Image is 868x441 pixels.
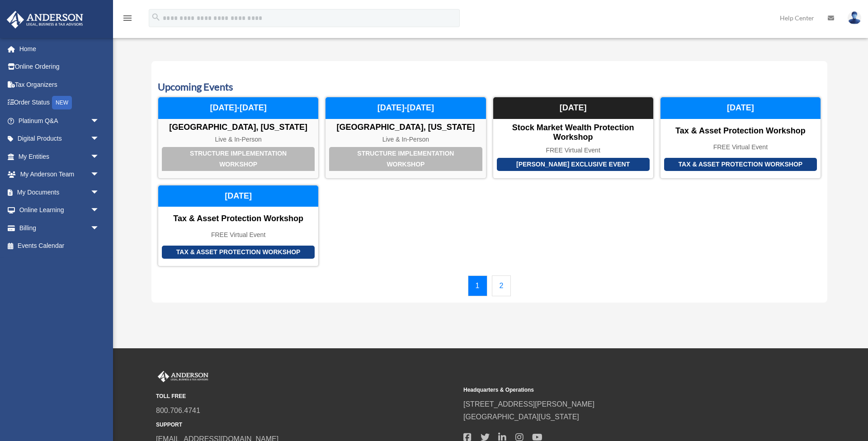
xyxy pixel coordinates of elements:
[158,185,319,266] a: Tax & Asset Protection Workshop Tax & Asset Protection Workshop FREE Virtual Event [DATE]
[158,136,318,143] div: Live & In-Person
[329,147,482,171] div: Structure Implementation Workshop
[6,94,113,112] a: Order StatusNEW
[90,166,108,184] span: arrow_drop_down
[158,214,318,224] div: Tax & Asset Protection Workshop
[158,231,318,239] div: FREE Virtual Event
[848,11,861,24] img: User Pic
[6,58,113,76] a: Online Ordering
[6,183,113,201] a: My Documentsarrow_drop_down
[493,147,653,154] div: FREE Virtual Event
[162,246,315,259] div: Tax & Asset Protection Workshop
[660,126,821,136] div: Tax & Asset Protection Workshop
[90,183,108,202] span: arrow_drop_down
[463,385,764,395] small: Headquarters & Operations
[4,11,86,28] img: Anderson Advisors Platinum Portal
[6,147,113,166] a: My Entitiesarrow_drop_down
[158,185,318,207] div: [DATE]
[52,96,72,109] div: NEW
[468,275,487,296] a: 1
[158,97,319,179] a: Structure Implementation Workshop [GEOGRAPHIC_DATA], [US_STATE] Live & In-Person [DATE]-[DATE]
[156,392,457,401] small: TOLL FREE
[90,201,108,220] span: arrow_drop_down
[6,112,113,130] a: Platinum Q&Aarrow_drop_down
[156,407,200,414] a: 800.706.4741
[660,97,821,119] div: [DATE]
[90,112,108,130] span: arrow_drop_down
[493,123,653,142] div: Stock Market Wealth Protection Workshop
[6,76,113,94] a: Tax Organizers
[325,97,486,119] div: [DATE]-[DATE]
[6,130,113,148] a: Digital Productsarrow_drop_down
[660,97,821,179] a: Tax & Asset Protection Workshop Tax & Asset Protection Workshop FREE Virtual Event [DATE]
[463,400,594,408] a: [STREET_ADDRESS][PERSON_NAME]
[122,16,133,24] a: menu
[493,97,654,179] a: [PERSON_NAME] Exclusive Event Stock Market Wealth Protection Workshop FREE Virtual Event [DATE]
[325,136,486,143] div: Live & In-Person
[156,371,210,383] img: Anderson Advisors Platinum Portal
[162,147,315,171] div: Structure Implementation Workshop
[493,97,653,119] div: [DATE]
[90,219,108,237] span: arrow_drop_down
[6,237,108,255] a: Events Calendar
[325,123,486,133] div: [GEOGRAPHIC_DATA], [US_STATE]
[122,13,133,24] i: menu
[158,97,318,119] div: [DATE]-[DATE]
[90,130,108,148] span: arrow_drop_down
[90,147,108,166] span: arrow_drop_down
[492,275,511,296] a: 2
[325,97,486,179] a: Structure Implementation Workshop [GEOGRAPHIC_DATA], [US_STATE] Live & In-Person [DATE]-[DATE]
[151,12,161,22] i: search
[664,158,817,171] div: Tax & Asset Protection Workshop
[463,413,579,421] a: [GEOGRAPHIC_DATA][US_STATE]
[156,420,457,430] small: SUPPORT
[6,219,113,237] a: Billingarrow_drop_down
[6,166,113,184] a: My Anderson Teamarrow_drop_down
[660,143,821,151] div: FREE Virtual Event
[6,201,113,219] a: Online Learningarrow_drop_down
[6,40,113,58] a: Home
[497,158,650,171] div: [PERSON_NAME] Exclusive Event
[158,123,318,133] div: [GEOGRAPHIC_DATA], [US_STATE]
[158,80,821,94] h3: Upcoming Events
